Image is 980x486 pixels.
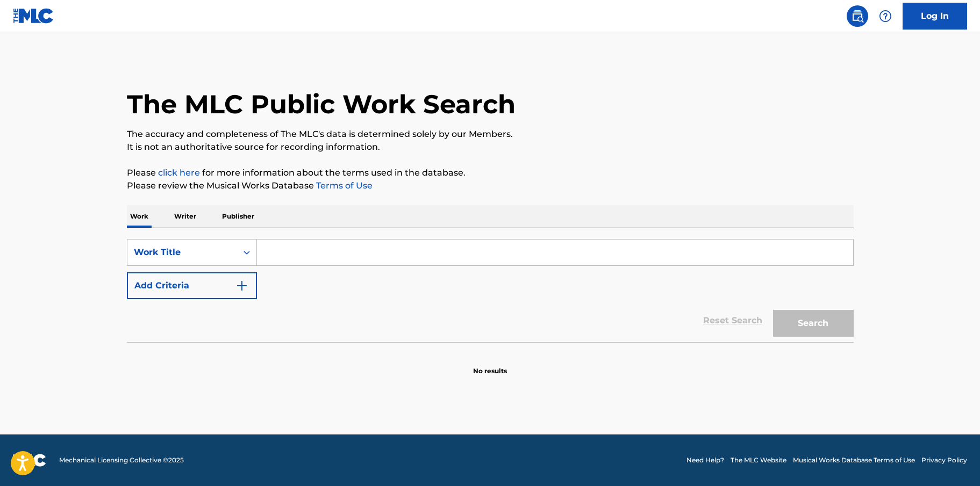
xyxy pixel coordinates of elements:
[134,246,231,259] div: Work Title
[127,272,257,299] button: Add Criteria
[127,128,854,141] p: The accuracy and completeness of The MLC's data is determined solely by our Members.
[851,10,864,23] img: search
[686,455,724,465] a: Need Help?
[158,168,200,178] a: click here
[127,239,854,342] form: Search Form
[127,88,516,120] h1: The MLC Public Work Search
[473,353,507,376] p: No results
[314,180,373,191] a: Terms of Use
[793,455,915,465] a: Musical Works Database Terms of Use
[171,205,199,228] p: Writer
[13,454,46,467] img: logo
[59,455,184,465] span: Mechanical Licensing Collective © 2025
[921,455,967,465] a: Privacy Policy
[879,10,892,23] img: help
[127,166,854,179] p: Please for more information about the terms used in the database.
[219,205,257,228] p: Publisher
[13,8,54,24] img: MLC Logo
[875,5,896,27] div: Help
[926,434,980,486] iframe: Chat Widget
[903,3,967,30] a: Log In
[127,205,152,228] p: Work
[127,179,854,192] p: Please review the Musical Works Database
[127,141,854,154] p: It is not an authoritative source for recording information.
[847,5,868,27] a: Public Search
[235,279,248,292] img: 9d2ae6d4665cec9f34b9.svg
[731,455,786,465] a: The MLC Website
